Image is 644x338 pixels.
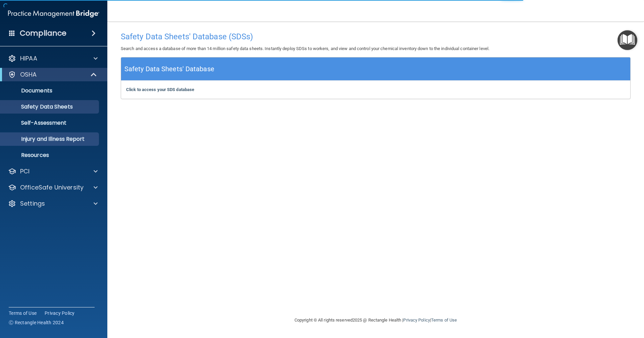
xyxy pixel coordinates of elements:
[20,200,45,208] p: Settings
[4,87,96,94] p: Documents
[20,29,66,38] h4: Compliance
[4,152,96,159] p: Resources
[45,310,75,316] a: Privacy Policy
[8,54,98,62] a: HIPAA
[126,87,194,92] a: Click to access your SDS database
[9,310,37,316] a: Terms of Use
[253,309,498,331] div: Copyright © All rights reserved 2025 @ Rectangle Health | |
[4,136,96,142] p: Injury and Illness Report
[4,103,96,110] p: Safety Data Sheets
[8,200,98,208] a: Settings
[4,120,96,126] p: Self-Assessment
[121,32,631,41] h4: Safety Data Sheets' Database (SDSs)
[124,63,214,75] h5: Safety Data Sheets' Database
[8,71,97,79] a: OSHA
[20,167,30,175] p: PCI
[9,319,64,326] span: Ⓒ Rectangle Health 2024
[431,318,457,323] a: Terms of Use
[20,71,37,79] p: OSHA
[121,45,631,53] p: Search and access a database of more than 14 million safety data sheets. Instantly deploy SDSs to...
[403,318,430,323] a: Privacy Policy
[20,183,84,192] p: OfficeSafe University
[20,54,37,62] p: HIPAA
[8,7,99,20] img: PMB logo
[8,183,98,192] a: OfficeSafe University
[618,30,637,50] button: Open Resource Center
[8,167,98,175] a: PCI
